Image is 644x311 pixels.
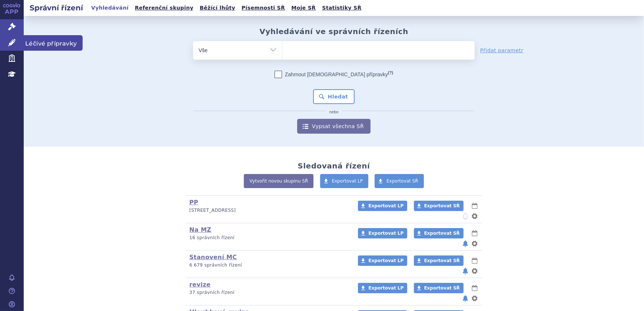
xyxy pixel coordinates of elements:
a: Exportovat SŘ [414,255,464,266]
button: notifikace [462,294,469,303]
span: Exportovat SŘ [424,258,460,263]
a: Exportovat LP [358,255,407,266]
button: notifikace [462,239,469,248]
span: Exportovat LP [332,178,363,184]
a: Písemnosti SŘ [239,3,287,13]
a: Vypsat všechna SŘ [297,119,371,134]
a: Vyhledávání [89,3,131,13]
p: 37 správních řízení [189,290,348,296]
button: notifikace [462,212,469,221]
a: Referenční skupiny [133,3,196,13]
a: Na MZ [189,226,211,233]
a: Exportovat SŘ [414,228,464,238]
span: Exportovat SŘ [424,203,460,208]
button: nastavení [471,294,478,303]
button: lhůty [471,256,478,265]
button: lhůty [471,201,478,210]
span: Exportovat SŘ [386,178,418,184]
a: Exportovat LP [358,228,407,238]
a: Exportovat SŘ [414,283,464,293]
a: Vytvořit novou skupinu SŘ [244,174,313,188]
a: Exportovat LP [320,174,369,188]
button: nastavení [471,239,478,248]
a: revize [189,281,210,288]
button: nastavení [471,212,478,221]
span: Exportovat LP [368,258,404,263]
h2: Sledovaná řízení [298,161,370,170]
h2: Vyhledávání ve správních řízeních [259,27,408,36]
button: notifikace [462,267,469,275]
a: Exportovat SŘ [375,174,424,188]
h2: Správní řízení [24,3,89,13]
span: Exportovat LP [368,231,404,236]
p: [STREET_ADDRESS] [189,207,348,214]
span: Léčivé přípravky [24,35,83,51]
a: Statistiky SŘ [320,3,364,13]
a: PP [189,199,198,206]
button: Hledat [313,89,355,104]
a: Exportovat SŘ [414,201,464,211]
a: Exportovat LP [358,283,407,293]
a: Stanovení MC [189,254,237,261]
label: Zahrnout [DEMOGRAPHIC_DATA] přípravky [275,71,393,78]
a: Přidat parametr [480,47,524,54]
abbr: (?) [388,70,393,75]
p: 16 správních řízení [189,235,348,241]
button: nastavení [471,267,478,275]
a: Běžící lhůty [197,3,238,13]
button: lhůty [471,229,478,238]
span: Exportovat LP [368,203,404,208]
span: Exportovat SŘ [424,285,460,291]
span: Exportovat SŘ [424,231,460,236]
a: Exportovat LP [358,201,407,211]
a: Moje SŘ [289,3,318,13]
button: lhůty [471,284,478,292]
p: 6 679 správních řízení [189,262,348,268]
span: Exportovat LP [368,285,404,291]
i: nebo [326,110,342,114]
